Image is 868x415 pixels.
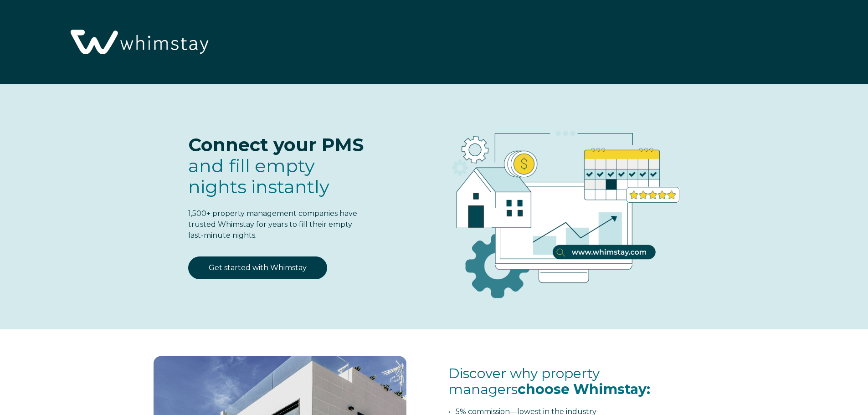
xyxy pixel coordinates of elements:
span: Connect your PMS [188,133,364,156]
img: RBO Ilustrations-03 [400,102,721,313]
span: fill empty nights instantly [188,154,329,198]
a: Get started with Whimstay [188,256,327,279]
span: choose Whimstay: [518,381,650,398]
span: and [188,154,329,198]
img: Whimstay Logo-02 1 [64,5,213,81]
span: Discover why property managers [448,365,650,398]
span: 1,500+ property management companies have trusted Whimstay for years to fill their empty last-min... [188,209,357,240]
